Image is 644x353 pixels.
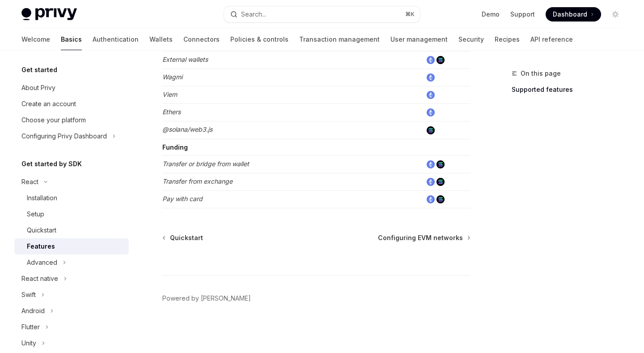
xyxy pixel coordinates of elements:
[427,91,435,99] img: ethereum.png
[427,126,435,134] img: solana.png
[21,159,82,169] h5: Get started by SDK
[14,238,129,254] a: Features
[427,73,435,82] img: ethereum.png
[21,8,77,21] img: light logo
[162,125,212,133] em: @solana/web3.js
[299,29,380,50] a: Transaction management
[21,289,36,300] div: Swift
[21,306,45,316] div: Android
[170,233,203,242] span: Quickstart
[427,56,435,64] img: ethereum.png
[21,176,38,187] div: React
[163,233,203,242] a: Quickstart
[162,177,233,185] em: Transfer from exchange
[21,115,86,125] div: Choose your platform
[162,56,208,63] em: External wallets
[390,29,448,50] a: User management
[427,108,435,116] img: ethereum.png
[224,6,419,22] button: Search...⌘K
[553,10,587,19] span: Dashboard
[458,29,484,50] a: Security
[14,206,129,222] a: Setup
[608,7,623,22] button: Toggle dark mode
[162,90,177,98] em: Viem
[405,11,415,18] span: ⌘ K
[495,29,520,50] a: Recipes
[27,257,57,268] div: Advanced
[14,190,129,206] a: Installation
[230,29,288,50] a: Policies & controls
[521,68,561,79] span: On this page
[27,209,44,220] div: Setup
[21,273,58,284] div: React native
[21,65,57,75] h5: Get started
[378,233,463,242] span: Configuring EVM networks
[510,10,535,19] a: Support
[162,108,181,116] em: Ethers
[14,80,129,96] a: About Privy
[14,222,129,238] a: Quickstart
[27,241,55,252] div: Features
[162,73,182,81] em: Wagmi
[162,143,188,151] strong: Funding
[14,96,129,112] a: Create an account
[241,9,266,20] div: Search...
[427,160,435,168] img: ethereum.png
[27,225,56,236] div: Quickstart
[482,10,500,19] a: Demo
[162,294,251,303] a: Powered by [PERSON_NAME]
[427,178,435,186] img: ethereum.png
[61,29,82,50] a: Basics
[183,29,220,50] a: Connectors
[21,29,50,50] a: Welcome
[21,99,76,109] div: Create an account
[436,56,445,64] img: solana.png
[14,112,129,128] a: Choose your platform
[21,82,55,93] div: About Privy
[162,195,203,202] em: Pay with card
[436,178,445,186] img: solana.png
[162,160,249,168] em: Transfer or bridge from wallet
[436,195,445,203] img: solana.png
[436,160,445,168] img: solana.png
[149,29,173,50] a: Wallets
[378,233,470,242] a: Configuring EVM networks
[93,29,139,50] a: Authentication
[21,322,40,332] div: Flutter
[546,7,601,22] a: Dashboard
[512,82,630,97] a: Supported features
[530,29,573,50] a: API reference
[427,195,435,203] img: ethereum.png
[21,338,36,349] div: Unity
[27,193,57,203] div: Installation
[21,131,107,142] div: Configuring Privy Dashboard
